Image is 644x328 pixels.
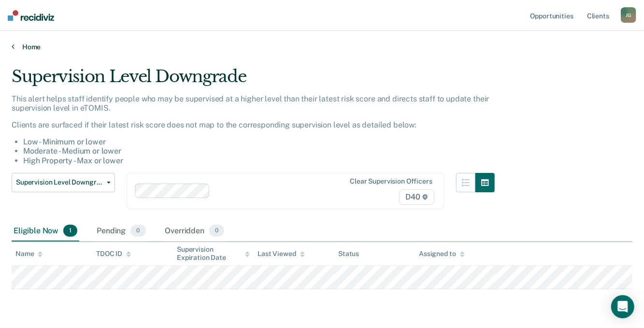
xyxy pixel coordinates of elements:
div: J G [621,7,636,23]
div: Name [15,250,43,258]
span: 1 [63,225,77,237]
div: Assigned to [419,250,464,258]
div: Last Viewed [258,250,304,258]
li: High Property - Max or lower [23,156,495,165]
a: Home [12,43,632,51]
button: Supervision Level Downgrade [12,173,115,192]
li: Low - Minimum or lower [23,137,495,146]
img: Recidiviz [8,10,54,21]
div: Open Intercom Messenger [611,295,634,318]
span: Supervision Level Downgrade [16,178,103,186]
p: Clients are surfaced if their latest risk score does not map to the corresponding supervision lev... [12,120,495,129]
div: Status [338,250,359,258]
span: 0 [130,225,145,237]
span: 0 [209,225,224,237]
div: Clear supervision officers [350,177,432,185]
li: Moderate - Medium or lower [23,146,495,156]
div: Overridden0 [163,221,227,242]
div: Pending0 [95,221,147,242]
div: TDOC ID [96,250,131,258]
span: D40 [399,189,434,205]
div: Supervision Expiration Date [177,245,250,262]
p: This alert helps staff identify people who may be supervised at a higher level than their latest ... [12,94,495,113]
div: Supervision Level Downgrade [12,67,495,94]
button: JG [621,7,636,23]
div: Eligible Now1 [12,221,79,242]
